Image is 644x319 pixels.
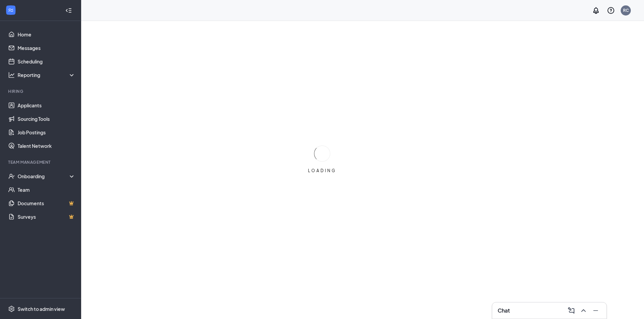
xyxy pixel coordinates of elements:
[578,305,589,316] button: ChevronUp
[8,159,74,165] div: Team Management
[590,305,601,316] button: Minimize
[579,307,588,315] svg: ChevronUp
[623,7,629,13] div: RC
[7,7,14,14] svg: WorkstreamLogo
[18,139,75,153] a: Talent Network
[18,196,75,210] a: DocumentsCrown
[18,72,76,78] div: Reporting
[18,210,75,223] a: SurveysCrown
[18,173,70,180] div: Onboarding
[592,6,600,15] svg: Notifications
[18,305,65,312] div: Switch to admin view
[607,6,615,15] svg: QuestionInfo
[18,99,75,112] a: Applicants
[18,55,75,68] a: Scheduling
[566,305,577,316] button: ComposeMessage
[18,183,75,196] a: Team
[18,126,75,139] a: Job Postings
[8,88,74,94] div: Hiring
[592,307,600,315] svg: Minimize
[498,307,510,314] h3: Chat
[18,28,75,41] a: Home
[65,7,72,14] svg: Collapse
[18,112,75,126] a: Sourcing Tools
[8,72,15,78] svg: Analysis
[305,168,339,174] div: LOADING
[8,305,15,312] svg: Settings
[18,41,75,55] a: Messages
[8,173,15,180] svg: UserCheck
[567,307,575,315] svg: ComposeMessage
